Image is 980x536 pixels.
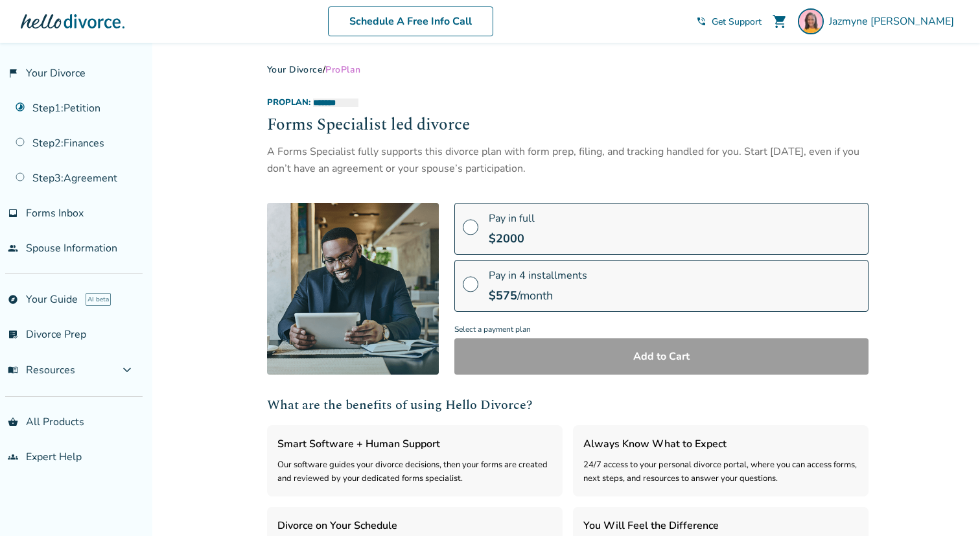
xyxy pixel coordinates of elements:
[267,395,869,415] h2: What are the benefits of using Hello Divorce?
[8,417,18,427] span: shopping_basket
[8,208,18,218] span: inbox
[119,362,135,378] span: expand_more
[8,452,18,462] span: groups
[8,363,75,377] span: Resources
[328,6,493,36] a: Schedule A Free Info Call
[86,293,111,306] span: AI beta
[915,474,980,536] iframe: Chat Widget
[325,64,360,76] span: Pro Plan
[8,365,18,375] span: menu_book
[267,143,869,178] div: A Forms Specialist fully supports this divorce plan with form prep, filing, and tracking handled ...
[489,231,524,246] span: $ 2000
[696,16,762,28] a: phone_in_talkGet Support
[583,458,858,486] div: 24/7 access to your personal divorce portal, where you can access forms, next steps, and resource...
[267,64,869,76] div: /
[489,268,587,283] span: Pay in 4 installments
[489,288,517,303] span: $ 575
[829,14,959,29] span: Jazmyne [PERSON_NAME]
[696,16,706,27] span: phone_in_talk
[772,14,787,29] span: shopping_cart
[267,97,310,108] span: Pro Plan:
[8,68,18,78] span: flag_2
[454,338,869,375] button: Add to Cart
[489,288,587,303] div: /month
[489,211,535,226] span: Pay in full
[277,458,552,486] div: Our software guides your divorce decisions, then your forms are created and reviewed by your dedi...
[267,203,439,375] img: [object Object]
[8,329,18,340] span: list_alt_check
[8,294,18,305] span: explore
[583,436,858,452] h3: Always Know What to Expect
[267,113,869,138] h2: Forms Specialist led divorce
[798,8,824,34] img: Jazmyne Williams
[267,64,323,76] a: Your Divorce
[712,16,762,28] span: Get Support
[454,321,869,338] span: Select a payment plan
[277,436,552,452] h3: Smart Software + Human Support
[8,243,18,253] span: people
[26,206,84,220] span: Forms Inbox
[277,517,552,534] h3: Divorce on Your Schedule
[583,517,858,534] h3: You Will Feel the Difference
